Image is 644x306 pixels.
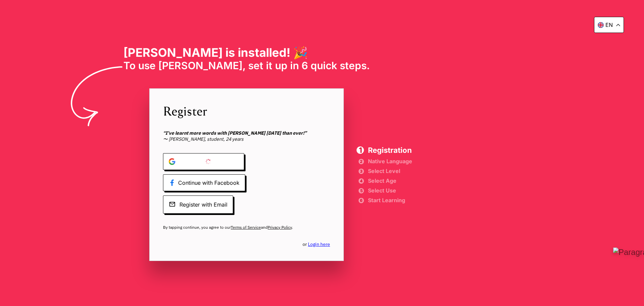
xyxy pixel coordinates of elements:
[231,225,261,230] a: Terms of Service
[163,130,330,142] span: 〜 [PERSON_NAME], student, 24 years
[368,188,412,193] span: Select Use
[123,45,370,59] h1: [PERSON_NAME] is installed! 🎉
[163,195,233,214] span: Register with Email
[308,241,330,247] a: Login here
[163,225,330,230] span: By tapping continue, you agree to our and .
[368,169,412,173] span: Select Level
[268,225,292,230] a: Privacy Policy
[368,198,412,203] span: Start Learning
[123,59,370,72] span: To use [PERSON_NAME], set it up in 6 quick steps.
[605,21,613,28] p: en
[163,102,330,119] span: Register
[163,174,245,191] span: Continue with Facebook
[303,241,330,247] span: or
[163,130,307,136] b: “I’ve learnt more words with [PERSON_NAME] [DATE] than ever!”
[368,178,412,183] span: Select Age
[368,159,412,164] span: Native Language
[368,146,412,154] span: Registration
[205,158,212,165] img: spinner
